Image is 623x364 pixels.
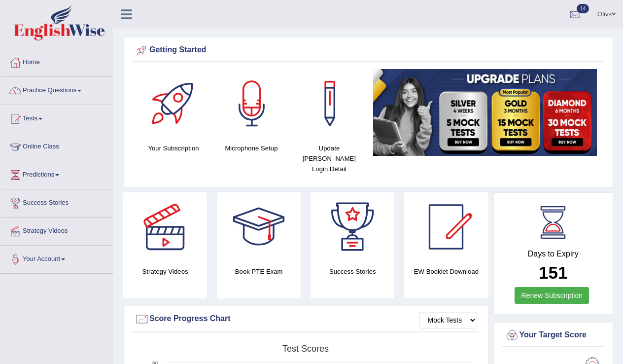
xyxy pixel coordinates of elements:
[123,266,207,277] h4: Strategy Videos
[135,312,477,327] div: Score Progress Chart
[373,69,597,156] img: small5.jpg
[311,266,394,277] h4: Success Stories
[515,287,589,304] a: Renew Subscription
[0,49,113,73] a: Home
[505,250,602,258] h4: Days to Expiry
[505,328,602,343] div: Your Target Score
[0,105,113,130] a: Tests
[282,344,329,354] tspan: Test scores
[0,246,113,270] a: Your Account
[0,218,113,242] a: Strategy Videos
[0,161,113,186] a: Predictions
[539,263,567,282] b: 151
[0,77,113,102] a: Practice Questions
[404,266,488,277] h4: EW Booklet Download
[295,143,363,174] h4: Update [PERSON_NAME] Login Detail
[139,143,208,153] h4: Your Subscription
[217,266,301,277] h4: Book PTE Exam
[0,133,113,158] a: Online Class
[135,43,602,58] div: Getting Started
[217,143,285,153] h4: Microphone Setup
[0,189,113,214] a: Success Stories
[577,4,589,13] span: 14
